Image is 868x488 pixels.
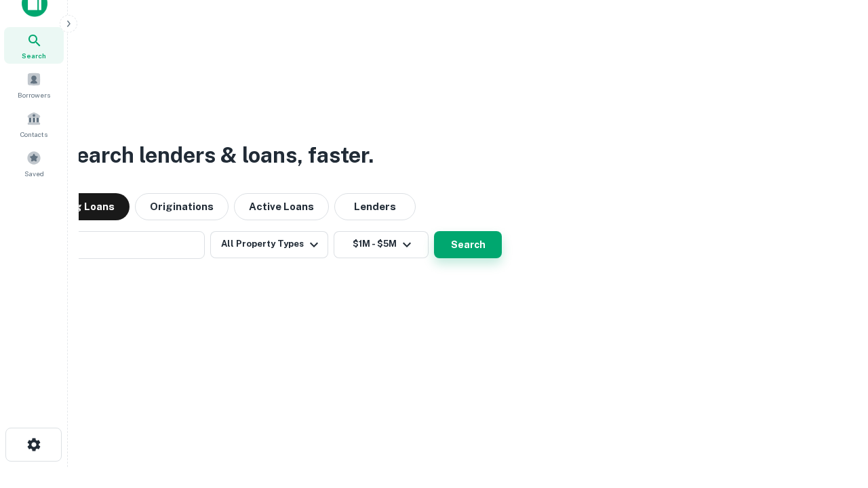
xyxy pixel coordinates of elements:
[4,66,64,103] a: Borrowers
[4,27,64,64] a: Search
[334,193,416,220] button: Lenders
[20,129,47,140] span: Contacts
[434,231,502,258] button: Search
[24,168,44,179] span: Saved
[4,145,64,182] a: Saved
[210,231,328,258] button: All Property Types
[135,193,229,220] button: Originations
[800,380,868,445] iframe: Chat Widget
[62,139,374,171] h3: Search lenders & loans, faster.
[4,106,64,142] a: Contacts
[334,231,429,258] button: $1M - $5M
[18,89,50,100] span: Borrowers
[234,193,329,220] button: Active Loans
[22,50,46,61] span: Search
